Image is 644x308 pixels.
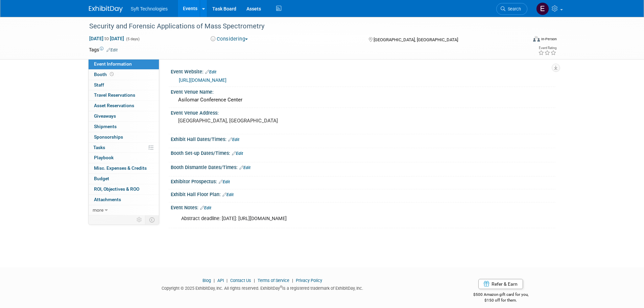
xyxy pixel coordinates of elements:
a: Privacy Policy [296,278,322,283]
button: Considering [208,35,251,43]
a: Booth [89,70,159,80]
a: Search [496,3,527,15]
a: Edit [106,48,118,52]
div: Event Venue Address: [171,108,555,116]
a: Refer & Earn [478,279,523,289]
td: Personalize Event Tab Strip [134,215,145,224]
a: Edit [200,206,211,210]
a: Contact Us [230,278,251,283]
span: Shipments [94,124,117,129]
img: ExhibitDay [89,6,123,13]
td: Toggle Event Tabs [145,215,159,224]
sup: ® [280,285,282,289]
div: Exhibit Hall Floor Plan: [171,189,555,198]
div: Asilomar Conference Center [176,95,550,105]
span: Tasks [93,145,105,150]
div: Event Rating [538,46,556,50]
a: [URL][DOMAIN_NAME] [179,77,226,83]
span: | [212,278,216,283]
a: Terms of Service [258,278,289,283]
span: Travel Reservations [94,92,135,98]
div: Security and Forensic Applications of Mass Spectrometry [87,20,517,32]
a: Edit [228,137,239,142]
a: Sponsorships [89,132,159,142]
span: | [225,278,229,283]
div: Event Website: [171,67,555,75]
span: Sponsorships [94,134,123,140]
div: Event Format [487,35,557,45]
span: Asset Reservations [94,103,134,108]
a: Event Information [89,59,159,69]
a: Asset Reservations [89,101,159,111]
span: Budget [94,176,109,181]
span: Syft Technologies [131,6,168,11]
a: API [217,278,224,283]
a: Edit [239,165,251,170]
a: Staff [89,80,159,90]
a: Edit [219,180,230,184]
a: Budget [89,174,159,184]
span: Attachments [94,197,121,202]
a: Shipments [89,122,159,132]
a: ROI, Objectives & ROO [89,184,159,194]
a: Edit [205,70,216,74]
span: Playbook [94,155,114,160]
a: more [89,205,159,215]
a: Giveaways [89,111,159,121]
span: | [252,278,257,283]
a: Travel Reservations [89,90,159,100]
span: Event Information [94,61,132,67]
div: Exhibitor Prospectus: [171,176,555,185]
span: ROI, Objectives & ROO [94,186,139,192]
span: (5 days) [125,37,140,41]
span: Staff [94,82,104,88]
img: Emma Chachere [536,2,549,15]
span: Booth [94,72,115,77]
div: $150 off for them. [446,298,555,303]
img: Format-Inperson.png [533,36,540,42]
div: Event Venue Name: [171,87,555,95]
span: | [290,278,295,283]
div: Abstract deadline: [DATE]: [URL][DOMAIN_NAME] [176,212,481,226]
a: Edit [232,151,243,156]
div: $500 Amazon gift card for you, [446,287,555,303]
span: more [93,207,103,213]
td: Tags [89,46,118,53]
a: Playbook [89,153,159,163]
div: Exhibit Hall Dates/Times: [171,134,555,143]
div: Copyright © 2025 ExhibitDay, Inc. All rights reserved. ExhibitDay is a registered trademark of Ex... [89,284,436,291]
span: Search [505,6,521,11]
span: [GEOGRAPHIC_DATA], [GEOGRAPHIC_DATA] [374,37,458,42]
span: Misc. Expenses & Credits [94,165,147,171]
div: Booth Set-up Dates/Times: [171,148,555,157]
div: Booth Dismantle Dates/Times: [171,162,555,171]
span: Giveaways [94,113,116,119]
a: Edit [222,192,234,197]
a: Tasks [89,143,159,153]
a: Misc. Expenses & Credits [89,163,159,173]
div: In-Person [541,37,557,42]
span: [DATE] [DATE] [89,35,124,42]
span: to [103,36,110,41]
div: Event Notes: [171,203,555,211]
a: Attachments [89,195,159,205]
pre: [GEOGRAPHIC_DATA], [GEOGRAPHIC_DATA] [178,118,324,124]
span: Booth not reserved yet [109,72,115,77]
a: Blog [202,278,211,283]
